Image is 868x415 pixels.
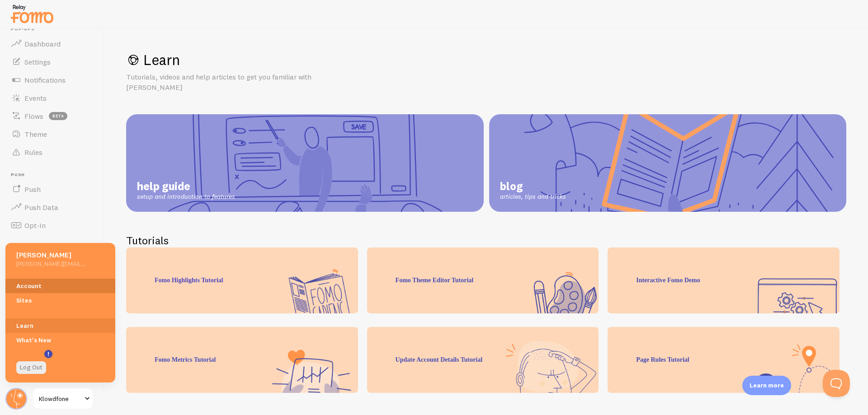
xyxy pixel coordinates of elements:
span: Push [11,172,99,178]
span: Settings [24,57,51,66]
span: Opt-In [24,221,46,230]
a: help guide setup and introduction to features [126,114,484,212]
div: Fomo Metrics Tutorial [126,327,358,393]
a: Sites [5,293,115,308]
a: blog articles, tips and tricks [489,114,847,212]
a: Dashboard [5,35,99,53]
h5: [PERSON_NAME] [16,250,86,260]
a: Log Out [16,361,46,374]
div: Fomo Theme Editor Tutorial [367,247,599,313]
div: Fomo Highlights Tutorial [126,247,358,313]
div: Update Account Details Tutorial [367,327,599,393]
div: Learn more [742,376,791,395]
span: Dashboard [24,39,61,48]
a: Theme [5,125,99,143]
h1: Learn [126,51,846,69]
a: Rules [5,143,99,161]
h2: Tutorials [126,233,846,247]
svg: <p>Watch New Feature Tutorials!</p> [44,350,52,358]
img: fomo-relay-logo-orange.svg [9,2,55,25]
span: Push [24,185,41,194]
a: Learn [5,318,115,333]
span: beta [49,112,67,120]
a: Settings [5,53,99,71]
h5: [PERSON_NAME][EMAIL_ADDRESS][PERSON_NAME][DOMAIN_NAME] [16,260,86,268]
span: articles, tips and tricks [500,193,566,201]
span: Klowdfone [39,393,82,404]
p: Learn more [750,381,784,390]
a: Events [5,89,99,107]
span: help guide [137,179,235,193]
a: Push [5,180,99,198]
span: Theme [24,130,47,139]
span: Rules [24,148,42,157]
a: Flows beta [5,107,99,125]
span: Push Data [24,203,58,212]
a: Account [5,279,115,293]
a: Klowdfone [33,388,94,410]
iframe: Help Scout Beacon - Open [823,370,850,397]
div: Interactive Fomo Demo [608,247,840,313]
a: Push Data [5,198,99,216]
span: Notifications [24,75,66,84]
div: Page Rules Tutorial [608,327,840,393]
a: Notifications [5,71,99,89]
p: Tutorials, videos and help articles to get you familiar with [PERSON_NAME] [126,72,343,93]
a: What's New [5,333,115,347]
span: Flows [24,112,43,121]
span: Pop-ups [11,26,99,32]
a: Opt-In [5,216,99,234]
span: setup and introduction to features [137,193,235,201]
span: Events [24,93,47,103]
span: blog [500,179,566,193]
